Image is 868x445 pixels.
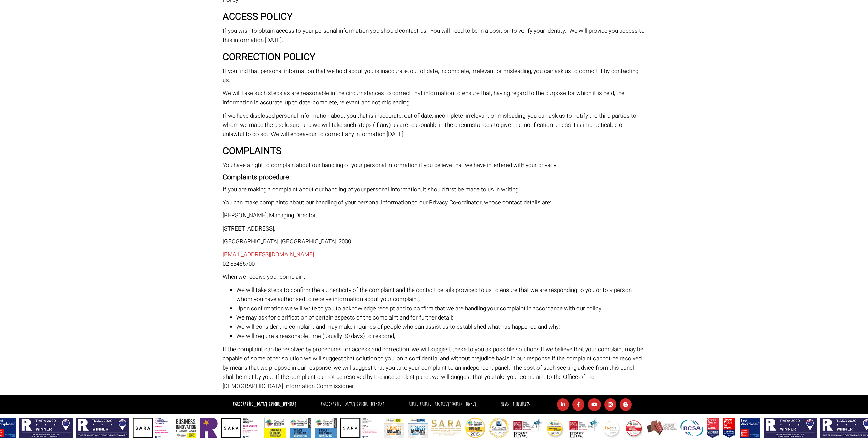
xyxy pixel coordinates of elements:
[420,401,476,407] a: [EMAIL_ADDRESS][DOMAIN_NAME]
[223,161,646,170] p: You have a right to complain about our handling of your personal information if you believe that ...
[236,285,646,304] li: We will take steps to confirm the authenticity of the complaint and the contact details provided ...
[236,304,646,313] li: Upon confirmation we will write to you to acknowledge receipt and to confirm that we are handling...
[501,401,509,407] a: News
[223,12,646,23] h3: ACCESS POLICY
[223,174,646,181] h4: Complaints procedure
[223,111,646,139] p: If we have disclosed personal information about you that is inaccurate, out of date, incomplete, ...
[223,211,646,220] p: [PERSON_NAME], Managing Director,
[223,237,646,246] p: [GEOGRAPHIC_DATA], [GEOGRAPHIC_DATA], 2000
[407,400,478,410] li: Email:
[223,146,646,157] h3: COMPLAINTS
[223,345,646,391] p: If the complaint can be resolved by procedures for access and correction we will suggest these to...
[269,401,296,407] a: [PHONE_NUMBER]
[513,401,530,407] a: Timesheets
[223,224,646,233] p: [STREET_ADDRESS],
[223,198,646,207] p: You can make complaints about our handling of your personal information to our Privacy Co-ordinat...
[236,322,646,331] li: We will consider the complaint and may make inquiries of people who can assist us to established ...
[357,401,384,407] a: [PHONE_NUMBER]
[233,401,296,407] strong: [GEOGRAPHIC_DATA]:
[236,313,646,322] li: We may ask for clarification of certain aspects of the complaint and for further detail;
[223,66,646,85] p: If you find that personal information that we hold about you is inaccurate, out of date, incomple...
[236,331,646,341] li: We will require a reasonable time (usually 30 days) to respond;
[223,26,646,45] p: If you wish to obtain access to your personal information you should contact us. You will need to...
[223,250,646,268] p: 02 83466700
[223,52,646,63] h3: CORRECTION POLICY
[223,185,646,194] p: If you are making a complaint about our handling of your personal information, it should first be...
[319,400,386,410] li: [GEOGRAPHIC_DATA]:
[223,250,314,259] a: [EMAIL_ADDRESS][DOMAIN_NAME]
[223,272,646,281] p: When we receive your complaint:
[223,89,646,107] p: We will take such steps as are reasonable in the circumstances to correct that information to ens...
